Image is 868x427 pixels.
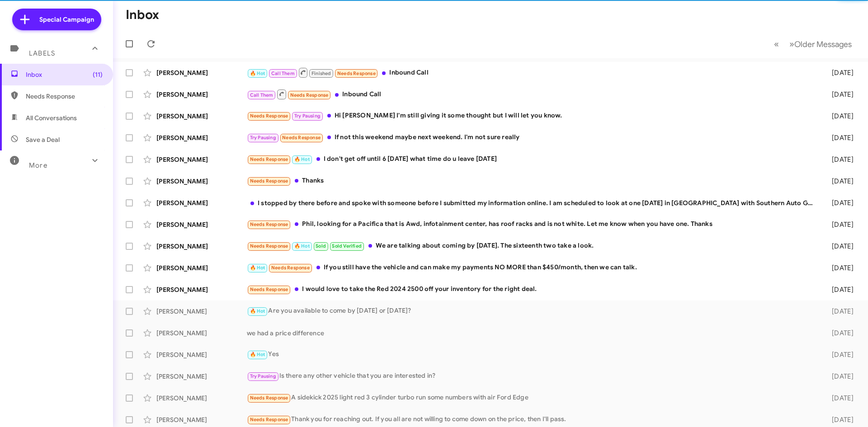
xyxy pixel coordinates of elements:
[817,68,861,77] div: [DATE]
[250,265,265,271] span: 🔥 Hot
[294,243,310,249] span: 🔥 Hot
[247,328,817,338] div: we had a price difference
[26,70,103,79] span: Inbox
[247,263,817,273] div: If you still have the vehicle and can make my payments NO MORE than $450/month, then we can talk.
[39,15,94,24] span: Special Campaign
[271,265,310,271] span: Needs Response
[247,89,817,100] div: Inbound Call
[26,135,60,144] span: Save a Deal
[156,263,247,272] div: [PERSON_NAME]
[29,49,55,57] span: Labels
[817,350,861,359] div: [DATE]
[26,113,77,122] span: All Conversations
[247,284,817,295] div: I would love to take the Red 2024 2500 off your inventory for the right deal.
[250,243,288,249] span: Needs Response
[250,70,265,76] span: 🔥 Hot
[769,35,784,53] button: Previous
[250,308,265,314] span: 🔥 Hot
[250,135,276,141] span: Try Pausing
[93,70,103,79] span: (11)
[250,156,288,162] span: Needs Response
[247,393,817,403] div: A sidekick 2025 light red 3 cylinder turbo run some numbers with air Ford Edge
[156,133,247,142] div: [PERSON_NAME]
[337,70,376,76] span: Needs Response
[247,154,817,164] div: I don't get off until 6 [DATE] what time do u leave [DATE]
[817,285,861,294] div: [DATE]
[156,415,247,424] div: [PERSON_NAME]
[817,328,861,338] div: [DATE]
[156,242,247,251] div: [PERSON_NAME]
[332,243,362,249] span: Sold Verified
[817,220,861,229] div: [DATE]
[12,9,101,30] a: Special Campaign
[294,113,321,119] span: Try Pausing
[817,112,861,121] div: [DATE]
[250,178,288,184] span: Needs Response
[247,306,817,316] div: Are you available to come by [DATE] or [DATE]?
[817,242,861,251] div: [DATE]
[784,35,857,53] button: Next
[817,177,861,186] div: [DATE]
[247,219,817,230] div: Phil, looking for a Pacifica that is Awd, infotainment center, has roof racks and is not white. L...
[156,198,247,207] div: [PERSON_NAME]
[26,92,103,101] span: Needs Response
[311,70,331,76] span: Finished
[156,177,247,186] div: [PERSON_NAME]
[250,221,288,227] span: Needs Response
[247,198,817,207] div: I stopped by there before and spoke with someone before I submitted my information online. I am s...
[156,220,247,229] div: [PERSON_NAME]
[247,111,817,121] div: Hi [PERSON_NAME] I'm still giving it some thought but I will let you know.
[774,38,779,50] span: «
[156,68,247,77] div: [PERSON_NAME]
[316,243,326,249] span: Sold
[126,8,159,22] h1: Inbox
[294,156,310,162] span: 🔥 Hot
[290,92,329,98] span: Needs Response
[817,415,861,424] div: [DATE]
[247,132,817,143] div: If not this weekend maybe next weekend. I'm not sure really
[156,328,247,338] div: [PERSON_NAME]
[817,372,861,381] div: [DATE]
[817,90,861,99] div: [DATE]
[794,39,852,49] span: Older Messages
[250,417,288,422] span: Needs Response
[156,307,247,316] div: [PERSON_NAME]
[817,307,861,316] div: [DATE]
[156,90,247,99] div: [PERSON_NAME]
[817,394,861,403] div: [DATE]
[247,414,817,425] div: Thank you for reaching out. If you all are not willing to come down on the price, then I'll pass.
[247,67,817,78] div: Inbound Call
[250,373,276,379] span: Try Pausing
[29,161,47,169] span: More
[156,285,247,294] div: [PERSON_NAME]
[247,371,817,381] div: Is there any other vehicle that you are interested in?
[250,395,288,401] span: Needs Response
[817,198,861,207] div: [DATE]
[156,372,247,381] div: [PERSON_NAME]
[250,352,265,357] span: 🔥 Hot
[817,263,861,272] div: [DATE]
[156,394,247,403] div: [PERSON_NAME]
[817,155,861,164] div: [DATE]
[282,135,321,141] span: Needs Response
[156,350,247,359] div: [PERSON_NAME]
[250,113,288,119] span: Needs Response
[250,286,288,292] span: Needs Response
[156,112,247,121] div: [PERSON_NAME]
[271,70,295,76] span: Call Them
[247,349,817,360] div: Yes
[817,133,861,142] div: [DATE]
[247,176,817,186] div: Thanks
[769,35,857,53] nav: Page navigation example
[789,38,794,50] span: »
[156,155,247,164] div: [PERSON_NAME]
[250,92,274,98] span: Call Them
[247,241,817,251] div: We are talking about coming by [DATE]. The sixteenth two take a look.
